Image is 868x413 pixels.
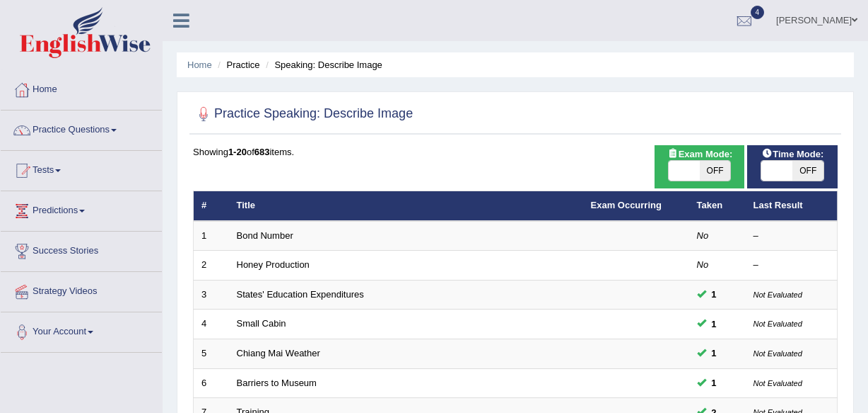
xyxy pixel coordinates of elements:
a: Exam Occurring [591,200,662,210]
span: 4 [751,6,765,19]
td: 5 [194,339,229,369]
span: OFF [700,161,731,181]
span: You can still take this question [706,346,722,361]
td: 3 [194,280,229,310]
td: 4 [194,310,229,339]
small: Not Evaluated [753,319,802,328]
td: 6 [194,368,229,398]
a: Your Account [1,312,162,348]
div: Show exams occurring in exams [655,145,745,188]
th: # [194,191,229,221]
a: Home [1,70,162,106]
a: Predictions [1,191,162,227]
li: Practice [214,58,259,72]
span: You can still take this question [706,375,722,390]
a: Chiang Mai Weather [237,348,320,358]
td: 2 [194,251,229,281]
div: – [753,259,830,272]
a: Bond Number [237,230,293,241]
span: You can still take this question [706,317,722,332]
span: You can still take this question [706,287,722,302]
h2: Practice Speaking: Describe Image [193,103,413,125]
div: – [753,230,830,243]
small: Not Evaluated [753,290,802,299]
a: States' Education Expenditures [237,289,364,300]
th: Title [229,191,583,221]
a: Home [187,60,212,70]
a: Strategy Videos [1,272,162,307]
li: Speaking: Describe Image [262,58,382,72]
span: Time Mode: [756,147,829,162]
small: Not Evaluated [753,379,802,387]
a: Success Stories [1,232,162,267]
b: 1-20 [228,147,247,157]
b: 683 [254,147,270,157]
div: Showing of items. [193,145,838,159]
a: Honey Production [237,259,310,270]
a: Barriers to Museum [237,378,317,388]
a: Tests [1,151,162,186]
small: Not Evaluated [753,349,802,358]
th: Last Result [746,191,838,221]
th: Taken [689,191,746,221]
em: No [697,259,709,270]
em: No [697,230,709,241]
a: Small Cabin [237,318,286,329]
td: 1 [194,221,229,251]
span: OFF [792,161,823,181]
a: Practice Questions [1,111,162,146]
span: Exam Mode: [662,147,738,162]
